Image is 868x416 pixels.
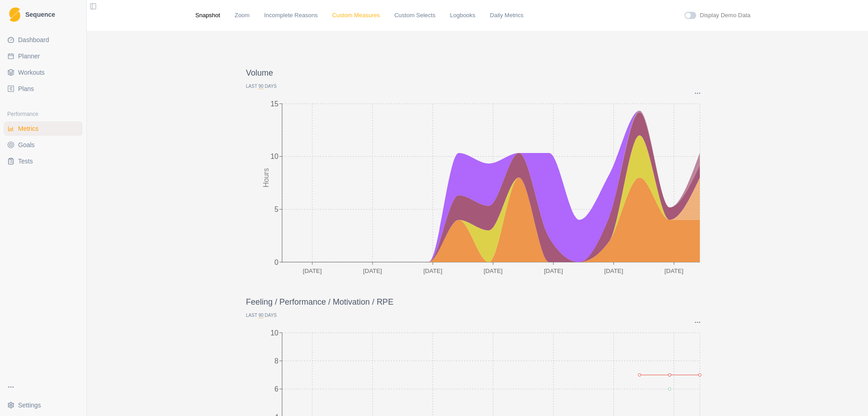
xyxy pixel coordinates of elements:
[270,329,278,336] tspan: 10
[303,268,322,274] text: [DATE]
[423,268,442,274] text: [DATE]
[363,268,382,274] text: [DATE]
[484,268,503,274] text: [DATE]
[259,84,264,89] span: 90
[264,11,318,20] a: Incomplete Reasons
[4,81,83,96] a: Plans
[18,68,45,77] span: Workouts
[259,313,264,318] span: 90
[18,157,33,166] span: Tests
[274,357,278,364] tspan: 8
[25,11,55,18] span: Sequence
[18,52,40,61] span: Planner
[270,153,278,160] tspan: 10
[4,4,83,25] a: LogoSequence
[9,7,20,22] img: Logo
[4,154,83,168] a: Tests
[246,296,709,308] p: Feeling / Performance / Motivation / RPE
[274,385,278,393] tspan: 6
[262,168,270,187] tspan: Hours
[544,268,563,274] text: [DATE]
[246,67,709,79] p: Volume
[274,258,278,266] tspan: 0
[394,11,435,20] a: Custom Selects
[665,268,684,274] text: [DATE]
[4,49,83,63] a: Planner
[246,83,709,90] p: Last Days
[18,35,49,44] span: Dashboard
[4,138,83,152] a: Goals
[235,11,250,20] a: Zoom
[4,121,83,136] a: Metrics
[18,140,35,149] span: Goals
[490,11,524,20] a: Daily Metrics
[4,398,83,412] button: Settings
[450,11,475,20] a: Logbooks
[4,65,83,80] a: Workouts
[693,319,702,326] button: Options
[693,90,702,97] button: Options
[270,100,278,107] tspan: 15
[18,124,38,133] span: Metrics
[274,206,278,213] tspan: 5
[604,268,623,274] text: [DATE]
[4,33,83,47] a: Dashboard
[195,11,220,20] a: Snapshot
[246,312,709,319] p: Last Days
[700,11,750,20] label: Display Demo Data
[18,84,34,93] span: Plans
[332,11,380,20] a: Custom Measures
[4,107,83,121] div: Performance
